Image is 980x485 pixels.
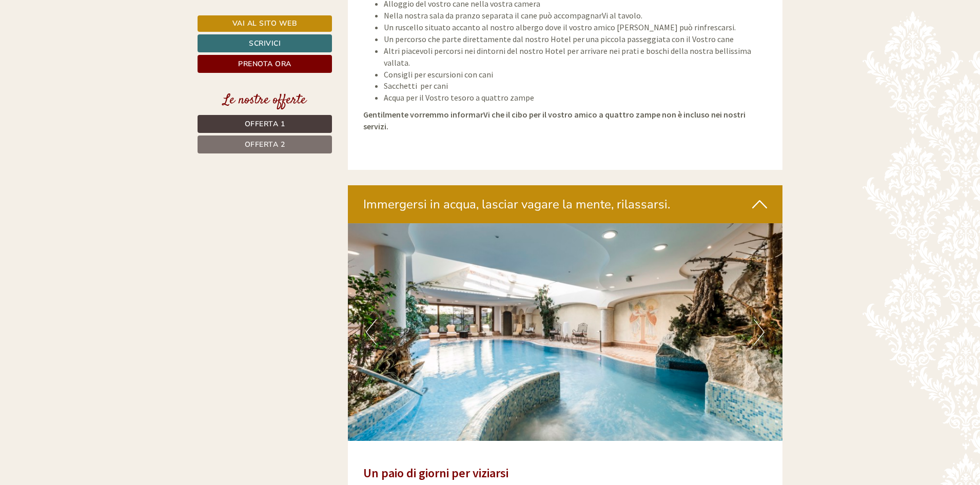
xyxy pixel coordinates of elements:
[8,28,156,59] div: Buon giorno, come possiamo aiutarla?
[198,15,332,32] a: Vai al sito web
[15,30,151,38] div: [GEOGRAPHIC_DATA]
[181,8,223,25] div: giovedì
[363,109,746,131] strong: Gentilmente vorremmo informarVi che il cibo per il vostro amico a quattro zampe non è incluso nei...
[384,80,768,92] li: Sacchetti per cani
[198,34,332,52] a: Scrivici
[15,50,151,57] small: 15:13
[245,140,285,149] span: Offerta 2
[363,465,508,481] strong: Un paio di giorni per viziarsi
[384,92,768,104] li: Acqua per il Vostro tesoro a quattro zampe
[348,185,783,223] div: Immergersi in acqua, lasciar vagare la mente, rilassarsi.
[384,22,768,33] li: Un ruscello situato accanto al nostro albergo dove il vostro amico [PERSON_NAME] può rinfrescarsi.
[384,45,768,69] li: Altri piacevoli percorsi nei dintorni del nostro Hotel per arrivare nei prati e boschi della nost...
[366,319,377,345] button: Previous
[198,55,332,73] a: Prenota ora
[384,10,768,22] li: Nella nostra sala da pranzo separata il cane può accompagnarVi al tavolo.
[754,319,765,345] button: Next
[384,33,768,45] li: Un percorso che parte direttamente dal nostro Hotel per una piccola passeggiata con il Vostro cane
[352,270,405,288] button: Invia
[245,119,285,129] span: Offerta 1
[384,69,768,81] li: Consigli per escursioni con cani
[198,91,332,110] div: Le nostre offerte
